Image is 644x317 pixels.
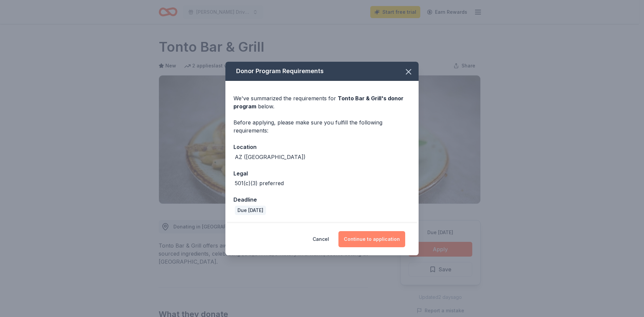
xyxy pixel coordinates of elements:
button: Cancel [313,231,329,247]
div: 501(c)(3) preferred [235,179,284,187]
div: Legal [233,169,411,178]
div: Deadline [233,195,411,204]
div: Before applying, please make sure you fulfill the following requirements: [233,118,411,135]
div: AZ ([GEOGRAPHIC_DATA]) [235,153,306,161]
div: Due [DATE] [235,206,266,215]
div: We've summarized the requirements for below. [233,94,411,110]
div: Donor Program Requirements [225,62,419,81]
button: Continue to application [338,231,405,247]
div: Location [233,143,411,151]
